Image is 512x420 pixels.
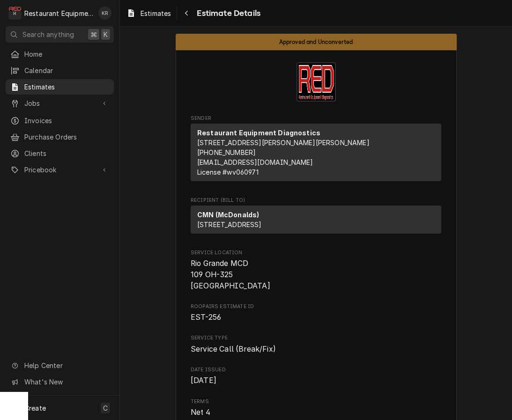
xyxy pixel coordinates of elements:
[197,158,313,166] a: [EMAIL_ADDRESS][DOMAIN_NAME]
[8,7,22,20] div: R
[191,249,441,257] span: Service Location
[24,361,108,370] span: Help Center
[8,7,22,20] div: Restaurant Equipment Diagnostics's Avatar
[191,344,441,355] span: Service Type
[6,63,114,78] a: Calendar
[24,66,109,75] span: Calendar
[197,211,259,219] strong: CMN (McDonalds)
[197,148,256,156] a: [PHONE_NUMBER]
[6,129,114,145] a: Purchase Orders
[191,398,441,418] div: Terms
[176,34,457,50] div: Status
[24,377,108,387] span: What's New
[194,7,260,20] span: Estimate Details
[191,407,441,418] span: Terms
[191,375,441,386] span: Date Issued
[197,168,259,176] span: License # wv060971
[191,366,441,374] span: Date Issued
[24,98,95,108] span: Jobs
[98,7,111,20] div: Kelli Robinette's Avatar
[24,8,93,18] div: Restaurant Equipment Diagnostics
[103,403,108,413] span: C
[191,313,221,322] span: EST-256
[297,62,336,102] img: Logo
[22,29,74,39] span: Search anything
[191,259,270,290] span: Rio Grande MCD 109 OH-325 [GEOGRAPHIC_DATA]
[191,376,216,385] span: [DATE]
[6,146,114,161] a: Clients
[191,345,276,354] span: Service Call (Break/Fix)
[191,303,441,323] div: Roopairs Estimate ID
[179,6,194,21] button: Navigate back
[191,408,210,417] span: Net 4
[191,312,441,323] span: Roopairs Estimate ID
[191,334,441,354] div: Service Type
[191,258,441,291] span: Service Location
[191,197,441,204] span: Recipient (Bill To)
[197,221,262,228] span: [STREET_ADDRESS]
[141,8,171,18] span: Estimates
[24,116,109,125] span: Invoices
[191,366,441,386] div: Date Issued
[191,206,441,234] div: Recipient (Bill To)
[24,132,109,142] span: Purchase Orders
[191,334,441,342] span: Service Type
[24,165,95,175] span: Pricebook
[191,206,441,237] div: Recipient (Bill To)
[191,249,441,291] div: Service Location
[197,129,320,137] strong: Restaurant Equipment Diagnostics
[6,162,114,177] a: Go to Pricebook
[6,358,114,373] a: Go to Help Center
[191,115,441,122] span: Sender
[6,26,114,43] button: Search anything⌘K
[191,124,441,185] div: Sender
[6,46,114,62] a: Home
[191,115,441,185] div: Estimate Sender
[6,96,114,111] a: Go to Jobs
[279,39,353,45] span: Approved and Unconverted
[191,197,441,238] div: Estimate Recipient
[6,113,114,128] a: Invoices
[6,79,114,95] a: Estimates
[24,404,46,412] span: Create
[191,124,441,181] div: Sender
[24,148,109,158] span: Clients
[191,398,441,405] span: Terms
[24,49,109,59] span: Home
[98,7,111,20] div: KR
[6,374,114,390] a: Go to What's New
[123,6,175,21] a: Estimates
[197,139,370,147] span: [STREET_ADDRESS][PERSON_NAME][PERSON_NAME]
[191,303,441,310] span: Roopairs Estimate ID
[104,29,108,39] span: K
[24,82,109,92] span: Estimates
[90,29,97,39] span: ⌘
